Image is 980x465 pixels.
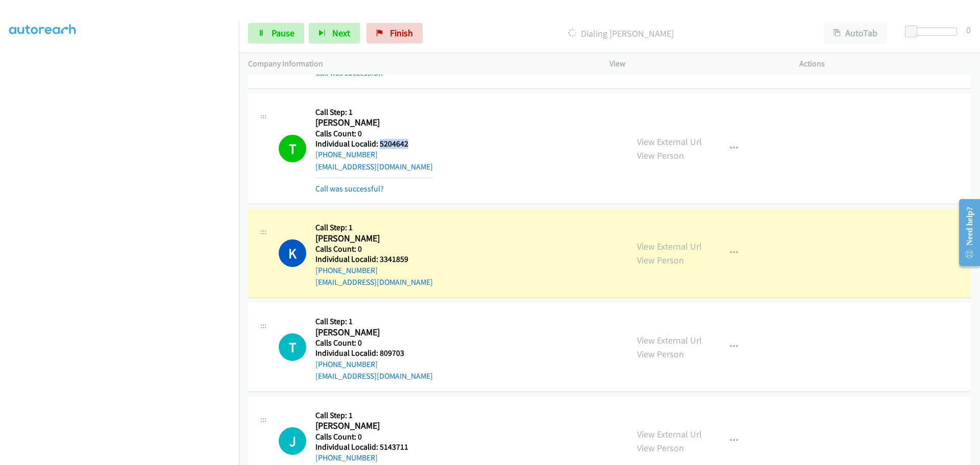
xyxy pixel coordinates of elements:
[315,410,433,421] h5: Call Step: 1
[315,233,420,244] h2: [PERSON_NAME]
[315,420,420,432] h2: [PERSON_NAME]
[315,223,433,233] h5: Call Step: 1
[390,27,413,39] span: Finish
[315,338,433,348] h5: Calls Count: 0
[436,27,805,40] p: Dialing [PERSON_NAME]
[966,23,971,37] div: 0
[637,136,702,148] a: View External Url
[315,162,433,172] a: [EMAIL_ADDRESS][DOMAIN_NAME]
[910,28,957,36] div: Delay between calls (in seconds)
[279,135,306,162] h1: T
[315,277,433,287] a: [EMAIL_ADDRESS][DOMAIN_NAME]
[248,23,304,43] a: Pause
[315,184,384,193] a: Call was successful?
[637,254,684,266] a: View Person
[279,333,306,361] div: The call is yet to be attempted
[799,58,971,70] p: Actions
[824,23,887,43] button: AutoTab
[315,453,378,462] a: [PHONE_NUMBER]
[272,27,295,39] span: Pause
[315,129,433,139] h5: Calls Count: 0
[315,359,378,369] a: [PHONE_NUMBER]
[315,327,420,338] h2: [PERSON_NAME]
[315,254,433,264] h5: Individual Localid: 3341859
[315,117,420,129] h2: [PERSON_NAME]
[315,316,433,327] h5: Call Step: 1
[315,265,378,275] a: [PHONE_NUMBER]
[637,348,684,360] a: View Person
[279,239,306,267] h1: K
[248,58,591,70] p: Company Information
[315,244,433,254] h5: Calls Count: 0
[315,442,433,452] h5: Individual Localid: 5143711
[609,58,781,70] p: View
[332,27,350,39] span: Next
[309,23,360,43] button: Next
[315,107,433,117] h5: Call Step: 1
[637,150,684,161] a: View Person
[315,150,378,159] a: [PHONE_NUMBER]
[366,23,423,43] a: Finish
[279,333,306,361] h1: T
[637,442,684,454] a: View Person
[637,334,702,346] a: View External Url
[950,192,980,273] iframe: Resource Center
[315,371,433,381] a: [EMAIL_ADDRESS][DOMAIN_NAME]
[637,240,702,252] a: View External Url
[315,348,433,358] h5: Individual Localid: 809703
[279,427,306,455] div: The call is yet to be attempted
[315,139,433,149] h5: Individual Localid: 5204642
[279,427,306,455] h1: J
[637,428,702,440] a: View External Url
[315,432,433,442] h5: Calls Count: 0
